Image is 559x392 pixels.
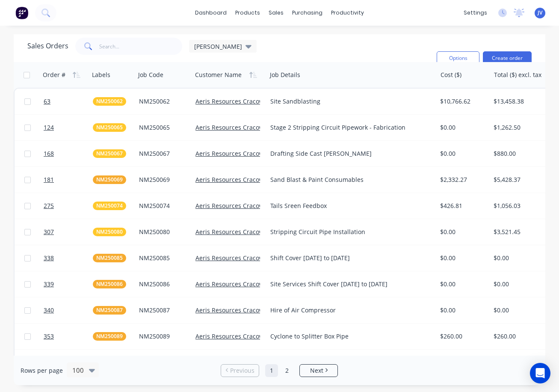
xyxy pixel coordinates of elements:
span: 340 [44,306,54,315]
div: Labels [92,71,110,79]
div: Job Code [138,71,163,79]
div: Total ($) excl. tax [494,71,541,79]
button: NM250074 [93,202,126,210]
span: NM250074 [96,202,123,210]
div: Sand Blast & Paint Consumables [270,175,425,184]
div: NM250062 [139,97,186,106]
span: 338 [44,254,54,262]
div: $426.81 [440,202,485,210]
div: $0.00 [440,254,485,262]
a: 275 [44,193,93,219]
div: NM250067 [139,149,186,158]
div: $10,766.62 [440,97,485,106]
span: [PERSON_NAME] [194,42,242,51]
a: Aeris Resources Cracow Operations [195,123,298,131]
a: 339 [44,271,93,297]
button: Create order [483,51,532,65]
span: 339 [44,280,54,288]
div: Order # [43,71,65,79]
div: Job Details [270,71,300,79]
div: Hire of Air Compressor [270,306,425,315]
div: Cost ($) [441,71,461,79]
a: Aeris Resources Cracow Operations [195,254,298,262]
div: NM250074 [139,202,186,210]
button: NM250067 [93,149,126,158]
a: Aeris Resources Cracow Operations [195,228,298,236]
div: $0.00 [440,149,485,158]
a: 338 [44,245,93,271]
span: NM250086 [96,280,123,288]
span: NM250067 [96,149,123,158]
div: $260.00 [440,332,485,341]
button: NM250086 [93,280,126,288]
span: 63 [44,97,50,106]
a: Previous page [221,366,259,375]
span: Previous [230,366,254,375]
div: NM250065 [139,123,186,132]
div: Site Sandblasting [270,97,425,106]
a: Page 1 is your current page [265,364,278,377]
div: Stage 2 Stripping Circuit Pipework - Fabrication [270,123,425,132]
span: NM250062 [96,97,123,106]
img: Factory [15,6,28,19]
span: NM250089 [96,332,123,341]
div: NM250087 [139,306,186,315]
div: Stripping Circuit Pipe Installation [270,228,425,236]
span: 181 [44,175,54,184]
a: 307 [44,219,93,245]
span: 124 [44,123,54,132]
h1: Sales Orders [27,42,68,50]
a: Aeris Resources Cracow Operations [195,149,298,157]
div: NM250089 [139,332,186,341]
div: products [231,6,264,19]
span: NM250087 [96,306,123,315]
div: $0.00 [440,228,485,236]
div: NM250086 [139,280,186,288]
a: Aeris Resources Cracow Operations [195,97,298,105]
div: $2,332.27 [440,175,485,184]
a: 353 [44,324,93,349]
button: Options [437,51,479,65]
div: Tails Sreen Feedbox [270,202,425,210]
a: 181 [44,167,93,193]
div: Customer Name [195,71,242,79]
input: Search... [99,38,183,55]
span: NM250065 [96,123,123,132]
span: Next [310,366,323,375]
span: NM250080 [96,228,123,236]
div: Drafting Side Cast [PERSON_NAME] [270,149,425,158]
div: $0.00 [440,123,485,132]
button: NM250069 [93,175,126,184]
div: purchasing [288,6,327,19]
span: NM250069 [96,175,123,184]
a: 340 [44,297,93,323]
a: 124 [44,115,93,140]
div: productivity [327,6,368,19]
div: NM250085 [139,254,186,262]
span: 275 [44,202,54,210]
a: 375 [44,350,93,375]
span: 168 [44,149,54,158]
a: Aeris Resources Cracow Operations [195,175,298,184]
div: $0.00 [440,306,485,315]
div: $0.00 [440,280,485,288]
a: Aeris Resources Cracow Operations [195,280,298,288]
a: Aeris Resources Cracow Operations [195,306,298,314]
div: settings [459,6,491,19]
a: Next page [300,366,337,375]
button: NM250062 [93,97,126,106]
span: JV [538,9,542,17]
div: NM250069 [139,175,186,184]
a: Page 2 [281,364,293,377]
a: dashboard [191,6,231,19]
button: NM250080 [93,228,126,236]
ul: Pagination [217,364,341,377]
a: 63 [44,89,93,114]
button: NM250089 [93,332,126,341]
div: Site Services Shift Cover [DATE] to [DATE] [270,280,425,288]
span: Rows per page [21,366,63,375]
span: 353 [44,332,54,341]
button: NM250087 [93,306,126,315]
div: Open Intercom Messenger [530,363,550,383]
span: NM250085 [96,254,123,262]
